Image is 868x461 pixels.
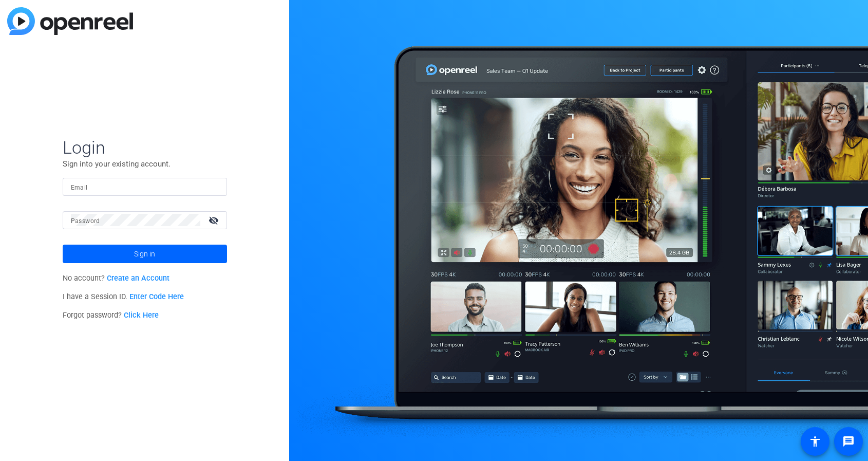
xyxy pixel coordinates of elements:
[63,245,227,263] button: Sign in
[134,241,155,267] span: Sign in
[107,274,169,283] a: Create an Account
[71,184,88,191] mat-label: Email
[63,137,227,158] span: Login
[129,292,184,301] a: Enter Code Here
[63,311,159,320] span: Forgot password?
[71,217,100,225] mat-label: Password
[63,292,184,301] span: I have a Session ID.
[63,158,227,170] p: Sign into your existing account.
[71,180,219,193] input: Enter Email Address
[7,7,133,35] img: blue-gradient.svg
[202,213,227,228] mat-icon: visibility_off
[63,274,170,283] span: No account?
[124,311,159,320] a: Click Here
[842,435,855,448] mat-icon: message
[809,435,821,448] mat-icon: accessibility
